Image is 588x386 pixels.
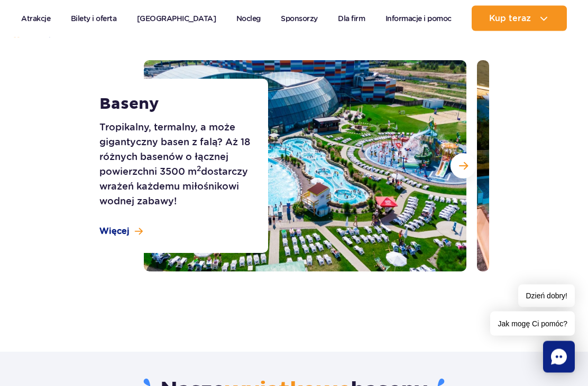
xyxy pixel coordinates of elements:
[472,6,567,31] button: Kup teraz
[385,6,452,31] a: Informacje i pomoc
[99,95,260,114] h1: Baseny
[99,226,143,238] a: Więcej
[99,120,260,209] p: Tropikalny, termalny, a może gigantyczny basen z falą? Aż 18 różnych basenów o łącznej powierzchn...
[21,6,50,31] a: Atrakcje
[451,154,476,179] button: Następny slajd
[197,165,201,173] sup: 2
[518,285,575,307] span: Dzień dobry!
[489,14,531,23] span: Kup teraz
[281,6,318,31] a: Sponsorzy
[490,312,575,336] span: Jak mogę Ci pomóc?
[137,6,216,31] a: [GEOGRAPHIC_DATA]
[338,6,365,31] a: Dla firm
[144,61,466,272] img: Zewnętrzna część Suntago z basenami i zjeżdżalniami, otoczona leżakami i zielenią
[99,226,130,238] span: Więcej
[236,6,261,31] a: Nocleg
[71,6,117,31] a: Bilety i oferta
[543,341,575,373] div: Chat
